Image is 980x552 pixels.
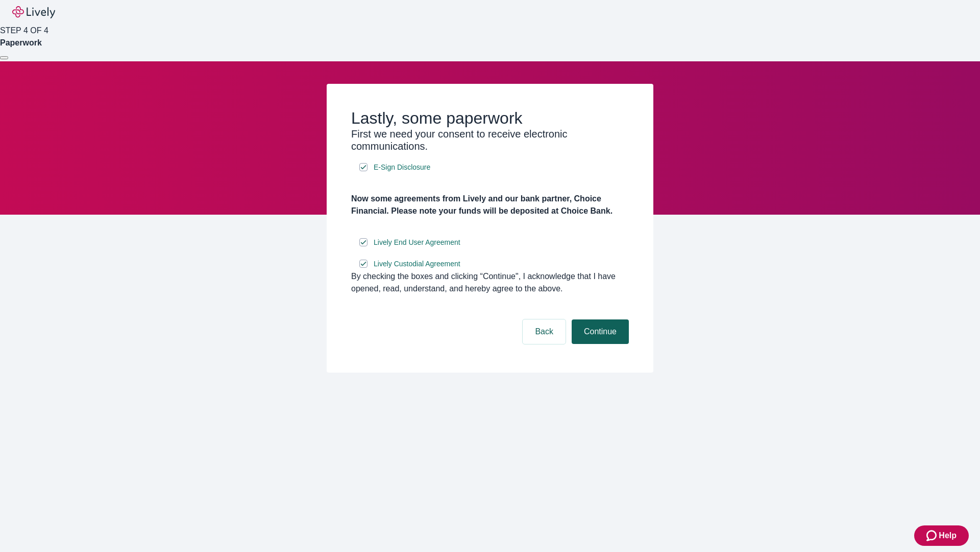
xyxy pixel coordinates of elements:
div: By checking the boxes and clicking “Continue", I acknowledge that I have opened, read, understand... [351,270,629,295]
span: Lively Custodial Agreement [374,259,460,269]
span: Lively End User Agreement [374,237,460,248]
span: E-Sign Disclosure [374,162,430,173]
h3: First we need your consent to receive electronic communications. [351,128,629,152]
a: e-sign disclosure document [372,236,462,249]
a: e-sign disclosure document [372,161,432,174]
button: Continue [572,319,629,344]
span: Help [939,530,957,542]
svg: Zendesk support icon [926,530,939,542]
h2: Lastly, some paperwork [351,108,629,128]
button: Zendesk support iconHelp [914,525,969,546]
h4: Now some agreements from Lively and our bank partner, Choice Financial. Please note your funds wi... [351,193,629,217]
img: Lively [12,6,55,18]
button: Back [523,319,566,344]
a: e-sign disclosure document [372,258,462,270]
